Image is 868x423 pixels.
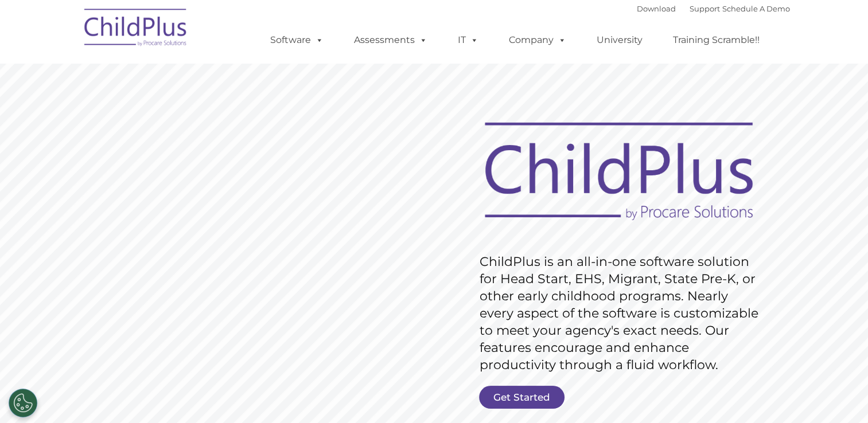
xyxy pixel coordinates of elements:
[9,389,37,417] button: Cookies Settings
[661,29,771,52] a: Training Scramble!!
[681,299,868,423] iframe: Chat Widget
[497,29,578,52] a: Company
[446,29,490,52] a: IT
[79,1,193,58] img: ChildPlus by Procare Solutions
[342,29,439,52] a: Assessments
[722,4,790,13] a: Schedule A Demo
[259,29,335,52] a: Software
[690,4,720,13] a: Support
[480,253,764,374] rs-layer: ChildPlus is an all-in-one software solution for Head Start, EHS, Migrant, State Pre-K, or other ...
[585,29,654,52] a: University
[637,4,790,13] font: |
[479,386,565,409] a: Get Started
[637,4,676,13] a: Download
